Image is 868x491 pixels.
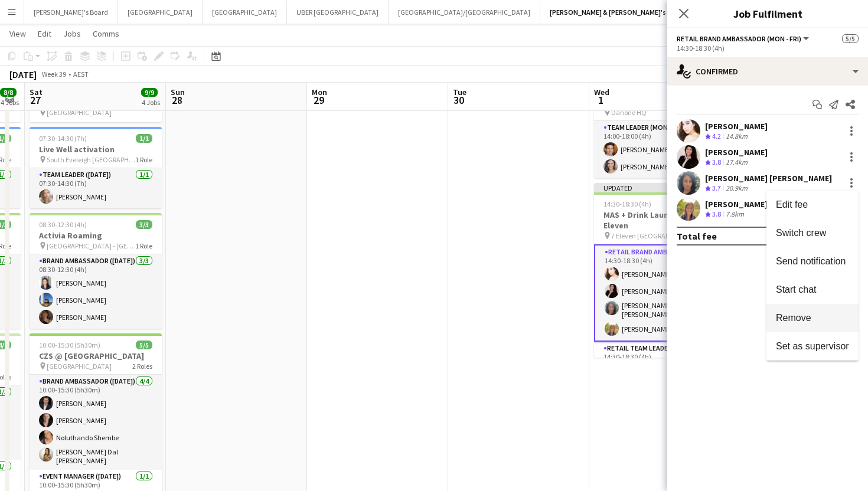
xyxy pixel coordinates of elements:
[776,199,808,210] span: Edit fee
[766,276,859,304] button: Start chat
[766,332,859,361] button: Set as supervisor
[776,313,811,323] span: Remove
[766,247,859,276] button: Send notification
[766,219,859,247] button: Switch crew
[776,228,826,238] span: Switch crew
[776,341,849,351] span: Set as supervisor
[766,304,859,332] button: Remove
[776,256,846,266] span: Send notification
[776,284,816,294] span: Start chat
[766,191,859,219] button: Edit fee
